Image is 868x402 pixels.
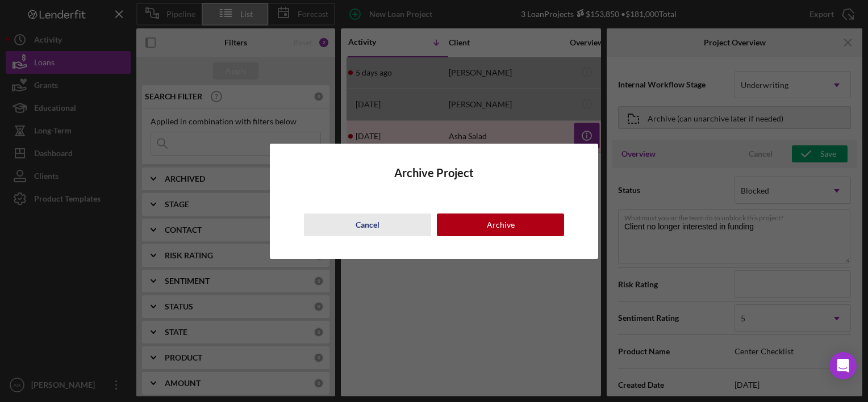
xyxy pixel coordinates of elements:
button: Cancel [304,213,431,236]
div: Cancel [356,213,379,236]
h4: Archive Project [304,166,564,179]
div: Open Intercom Messenger [829,352,857,379]
button: Archive [437,213,564,236]
div: Archive [487,213,515,236]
